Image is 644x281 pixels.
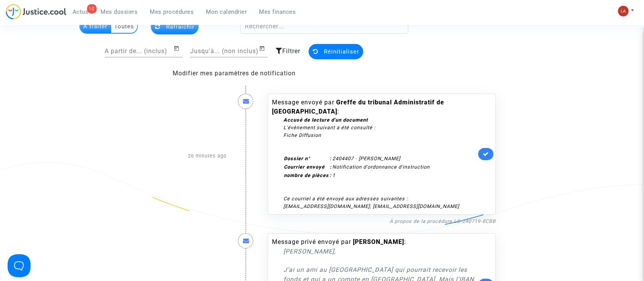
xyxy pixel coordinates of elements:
[206,8,247,15] span: Mon calendrier
[284,156,310,161] b: Dossier n°
[329,163,332,171] th: :
[309,44,363,59] button: Réinitialiser
[390,218,496,224] a: À propos de la procédure LS-240719-8CBB
[144,6,200,18] a: Mes procédures
[332,171,430,180] td: 1
[6,4,66,19] img: jc-logo.svg
[332,154,430,163] td: 2404407 - [PERSON_NAME]
[259,44,268,53] button: Open calendar
[259,8,296,15] span: Mes finances
[324,48,359,55] span: Réinitialiser
[283,247,476,256] p: [PERSON_NAME],
[173,70,296,77] a: Modifier mes paramètres de notification
[101,8,138,15] span: Mes dossiers
[253,6,302,18] a: Mes finances
[66,6,95,18] a: 10Actus
[329,171,332,180] th: :
[95,6,144,18] a: Mes dossiers
[8,254,31,277] iframe: Help Scout Beacon - Open
[166,23,194,30] span: Rafraichir
[142,86,232,226] div: 26 minutes ago
[73,8,89,15] span: Actus
[618,6,629,16] img: 3f9b7d9779f7b0ffc2b90d026f0682a9
[87,4,97,13] div: 10
[282,47,300,55] span: Filtrer
[150,8,194,15] span: Mes procédures
[240,19,409,34] input: Rechercher...
[283,117,368,123] strong: Accusé de lecture d'un document
[272,99,444,115] b: Greffe du tribunal Administratif de [GEOGRAPHIC_DATA]
[284,172,329,178] b: nombre de pièces
[284,164,325,170] b: Courrier envoyé
[353,238,404,245] b: [PERSON_NAME]
[80,20,111,33] multi-toggle-item: A traiter
[283,116,476,210] div: L'évènement suivant a été consulté : Ce courriel a été envoyé aux adresses suivantes : [EMAIL_ADD...
[283,132,476,139] div: Fiche Diffusion
[173,44,183,53] button: Open calendar
[111,20,137,33] multi-toggle-item: Toutes
[272,98,476,210] div: Message envoyé par :
[200,6,253,18] a: Mon calendrier
[332,163,430,171] td: Notification d'ordonnance d'instruction
[329,154,332,163] th: :
[151,19,199,34] button: Rafraichir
